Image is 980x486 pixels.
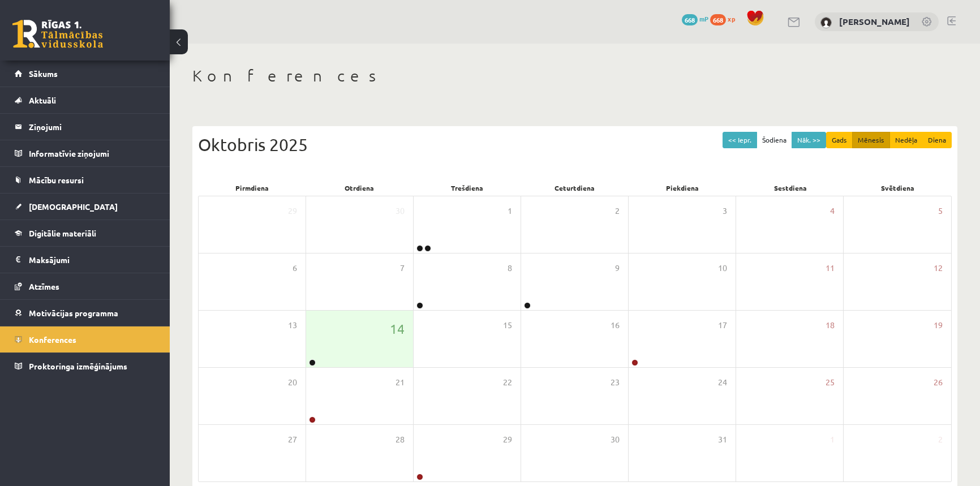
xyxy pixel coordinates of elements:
span: 10 [718,262,727,274]
span: Proktoringa izmēģinājums [29,361,127,371]
span: Sākums [29,68,58,79]
div: Trešdiena [414,180,521,196]
span: 31 [718,433,727,446]
span: 14 [390,319,405,338]
span: 23 [611,376,620,389]
span: 6 [293,262,297,274]
span: [DEMOGRAPHIC_DATA] [29,201,118,212]
a: Digitālie materiāli [15,220,156,246]
span: 12 [934,262,943,274]
span: 4 [830,205,835,217]
span: 26 [934,376,943,389]
span: Atzīmes [29,281,59,291]
a: Ziņojumi [15,114,156,140]
span: 13 [288,319,297,332]
a: Maksājumi [15,247,156,273]
span: xp [728,14,735,23]
span: 30 [611,433,620,446]
span: 3 [723,205,727,217]
span: 19 [934,319,943,332]
button: Mēnesis [852,132,890,148]
legend: Maksājumi [29,247,156,273]
a: 668 xp [710,14,741,23]
a: Aktuāli [15,87,156,113]
span: 28 [396,433,405,446]
span: 2 [938,433,943,446]
div: Otrdiena [306,180,413,196]
span: 2 [615,205,620,217]
a: Atzīmes [15,273,156,299]
a: 668 mP [682,14,708,23]
span: 668 [710,14,726,25]
div: Svētdiena [844,180,952,196]
img: Ingus Riciks [820,17,832,28]
span: 1 [830,433,835,446]
span: 29 [288,205,297,217]
span: 9 [615,262,620,274]
div: Sestdiena [736,180,844,196]
span: 11 [826,262,835,274]
span: Motivācijas programma [29,308,118,318]
span: Aktuāli [29,95,56,105]
span: 20 [288,376,297,389]
span: Digitālie materiāli [29,228,96,238]
div: Piekdiena [629,180,736,196]
div: Oktobris 2025 [198,132,952,157]
legend: Ziņojumi [29,114,156,140]
legend: Informatīvie ziņojumi [29,140,156,166]
button: Gads [826,132,853,148]
span: 8 [508,262,512,274]
span: 17 [718,319,727,332]
span: 16 [611,319,620,332]
span: 5 [938,205,943,217]
button: Nedēļa [889,132,923,148]
span: 18 [826,319,835,332]
span: 25 [826,376,835,389]
span: Konferences [29,334,76,345]
span: 1 [508,205,512,217]
span: 21 [396,376,405,389]
button: Šodiena [757,132,792,148]
span: mP [699,14,708,23]
span: 7 [400,262,405,274]
span: Mācību resursi [29,175,84,185]
span: 27 [288,433,297,446]
h1: Konferences [192,66,957,85]
a: [PERSON_NAME] [839,16,910,27]
a: Mācību resursi [15,167,156,193]
button: Nāk. >> [792,132,826,148]
button: Diena [922,132,952,148]
span: 24 [718,376,727,389]
span: 22 [503,376,512,389]
span: 30 [396,205,405,217]
a: Informatīvie ziņojumi [15,140,156,166]
div: Ceturtdiena [521,180,629,196]
a: [DEMOGRAPHIC_DATA] [15,193,156,220]
a: Rīgas 1. Tālmācības vidusskola [12,20,103,48]
span: 29 [503,433,512,446]
div: Pirmdiena [198,180,306,196]
a: Sākums [15,61,156,87]
a: Motivācijas programma [15,300,156,326]
span: 15 [503,319,512,332]
span: 668 [682,14,698,25]
a: Konferences [15,326,156,352]
a: Proktoringa izmēģinājums [15,353,156,379]
button: << Iepr. [723,132,757,148]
